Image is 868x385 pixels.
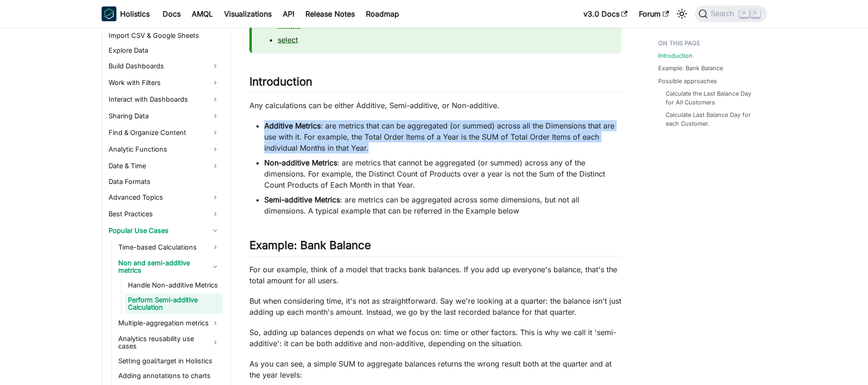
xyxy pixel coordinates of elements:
[708,10,740,18] span: Search
[658,64,723,73] a: Example: Bank Balance
[106,175,223,188] a: Data Formats
[264,158,337,167] strong: Non-additive Metrics
[106,142,223,157] a: Analytic Functions
[106,92,223,107] a: Interact with Dashboards
[360,6,405,21] a: Roadmap
[219,6,277,21] a: Visualizations
[249,75,621,92] h2: Introduction
[106,125,223,140] a: Find & Organize Content
[106,59,223,73] a: Build Dashboards
[102,6,116,21] img: Holistics
[751,9,760,18] kbd: K
[249,238,621,256] h2: Example: Bank Balance
[102,6,150,21] a: HolisticsHolistics
[658,51,692,60] a: Introduction
[740,9,749,18] kbd: ⌘
[277,6,300,21] a: API
[106,190,223,205] a: Advanced Topics
[278,35,298,44] a: select
[106,29,223,42] a: Import CSV & Google Sheets
[115,316,223,330] a: Multiple-aggregation metrics
[125,293,223,314] a: Perform Semi-additive Calculation
[695,6,766,22] button: Search (Command+K)
[666,89,758,107] a: Calculate the Last Balance Day for All Customers
[106,223,223,238] a: Popular Use Cases
[264,120,621,153] li: : are metrics that can be aggregated (or summed) across all the Dimensions that are use with it. ...
[106,75,223,90] a: Work with Filters
[300,6,360,21] a: Release Notes
[115,332,223,353] a: Analytics reusability use cases
[666,110,758,128] a: Calculate Last Balance Day for each Customer.
[249,295,621,318] p: But when considering time, it's not as straightforward. Say we're looking at a quarter: the balan...
[120,8,150,19] b: Holistics
[264,121,321,130] strong: Additive Metrics
[115,240,223,255] a: Time-based Calculations
[578,6,633,21] a: v3.0 Docs
[633,6,674,21] a: Forum
[658,77,717,86] a: Possible approaches
[92,28,231,385] nav: Docs sidebar
[186,6,219,21] a: AMQL
[249,264,621,286] p: For our example, think of a model that tracks bank balances. If you add up everyone's balance, th...
[249,358,621,380] p: As you can see, a simple SUM to aggregate balances returns the wrong result both at the quarter a...
[106,109,223,123] a: Sharing Data
[249,100,621,111] p: Any calculations can be either Additive, Semi-additive, or Non-additive.
[157,6,186,21] a: Docs
[264,194,621,216] li: : are metrics can be aggregated across some dimensions, but not all dimensions. A typical example...
[106,159,223,173] a: Date & Time
[115,257,223,277] a: Non and semi-additive metrics
[115,369,223,382] a: Adding annotations to charts
[125,279,223,292] a: Handle Non-additive Metrics
[115,354,223,367] a: Setting goal/target in Holistics
[106,44,223,57] a: Explore Data
[249,327,621,349] p: So, adding up balances depends on what we focus on: time or other factors. This is why we call it...
[264,195,340,204] strong: Semi-additive Metrics
[674,6,689,21] button: Switch between dark and light mode (currently light mode)
[264,157,621,190] li: : are metrics that cannot be aggregated (or summed) across any of the dimensions. For example, th...
[106,207,223,221] a: Best Practices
